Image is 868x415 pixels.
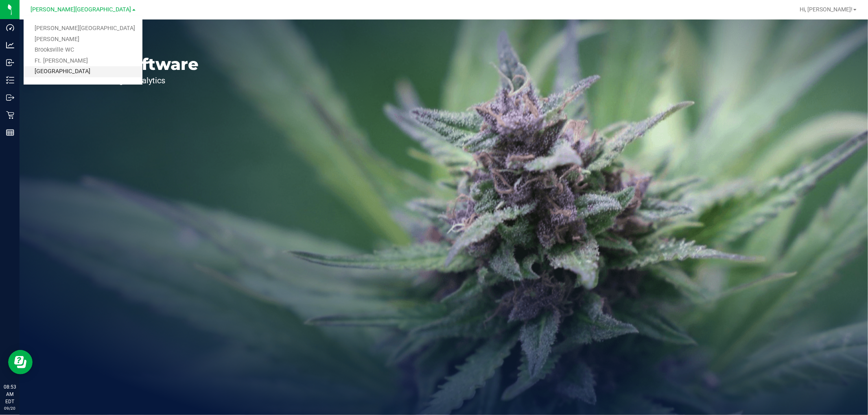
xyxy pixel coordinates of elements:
[44,76,199,85] p: Seed-to-Sale Tracking & Analytics
[4,405,16,411] p: 09/20
[24,23,142,34] a: [PERSON_NAME][GEOGRAPHIC_DATA]
[6,93,14,102] inline-svg: Outbound
[6,41,14,49] inline-svg: Analytics
[6,111,14,119] inline-svg: Retail
[24,45,142,56] a: Brooksville WC
[6,128,14,137] inline-svg: Reports
[6,24,14,32] inline-svg: Dashboard
[800,6,853,13] span: Hi, [PERSON_NAME]!
[24,56,142,67] a: Ft. [PERSON_NAME]
[24,34,142,45] a: [PERSON_NAME]
[8,350,33,374] iframe: Resource center
[6,59,14,67] inline-svg: Inbound
[31,6,131,13] span: [PERSON_NAME][GEOGRAPHIC_DATA]
[4,383,16,405] p: 08:53 AM EDT
[6,76,14,84] inline-svg: Inventory
[24,66,142,77] a: [GEOGRAPHIC_DATA]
